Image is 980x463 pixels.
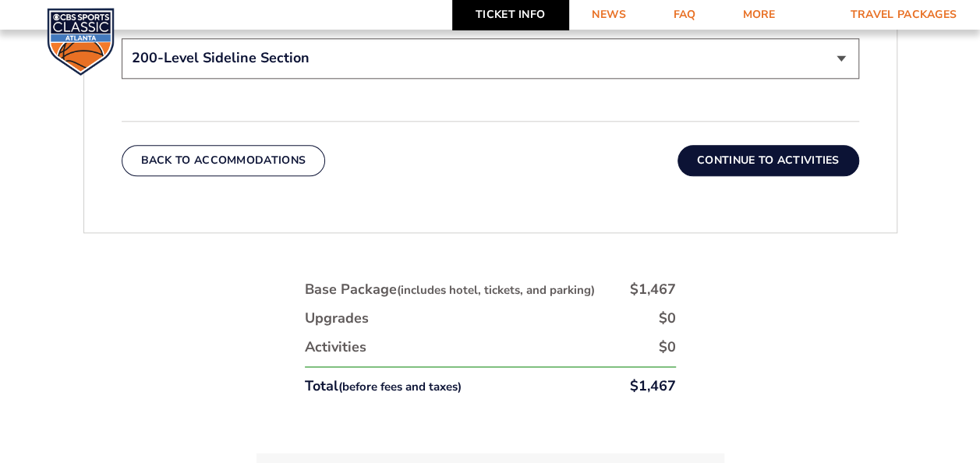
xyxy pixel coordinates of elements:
[630,376,676,396] div: $1,467
[305,376,462,396] div: Total
[659,338,676,357] div: $0
[47,8,115,76] img: CBS Sports Classic
[305,280,595,299] div: Base Package
[305,338,366,357] div: Activities
[122,145,326,176] button: Back To Accommodations
[630,280,676,299] div: $1,467
[338,379,462,394] small: (before fees and taxes)
[678,145,859,176] button: Continue To Activities
[397,282,595,298] small: (includes hotel, tickets, and parking)
[659,309,676,328] div: $0
[305,309,369,328] div: Upgrades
